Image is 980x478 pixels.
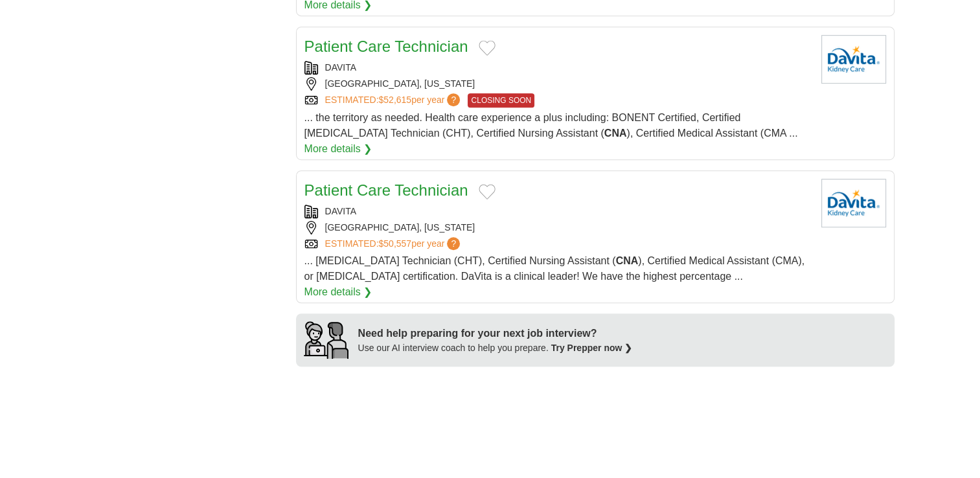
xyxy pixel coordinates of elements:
[358,341,633,355] div: Use our AI interview coach to help you prepare.
[304,112,798,139] span: ... the territory as needed. Health care experience a plus including: BONENT Certified, Certified...
[325,93,463,108] a: ESTIMATED:$52,615per year?
[304,181,468,199] a: Patient Care Technician
[616,255,639,266] strong: CNA
[304,77,811,91] div: [GEOGRAPHIC_DATA], [US_STATE]
[325,206,357,216] a: DAVITA
[304,141,372,157] a: More details ❯
[821,179,886,227] img: DaVita logo
[479,40,496,56] button: Add to favorite jobs
[325,62,357,73] a: DAVITA
[304,284,372,300] a: More details ❯
[604,128,627,139] strong: CNA
[358,326,633,341] div: Need help preparing for your next job interview?
[468,93,534,108] span: CLOSING SOON
[378,95,411,105] span: $52,615
[479,184,496,199] button: Add to favorite jobs
[304,221,811,234] div: [GEOGRAPHIC_DATA], [US_STATE]
[378,238,411,249] span: $50,557
[325,237,463,251] a: ESTIMATED:$50,557per year?
[551,343,633,353] a: Try Prepper now ❯
[304,255,805,282] span: ... [MEDICAL_DATA] Technician (CHT), Certified Nursing Assistant ( ), Certified Medical Assistant...
[821,35,886,84] img: DaVita logo
[447,93,460,106] span: ?
[447,237,460,250] span: ?
[304,38,468,55] a: Patient Care Technician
